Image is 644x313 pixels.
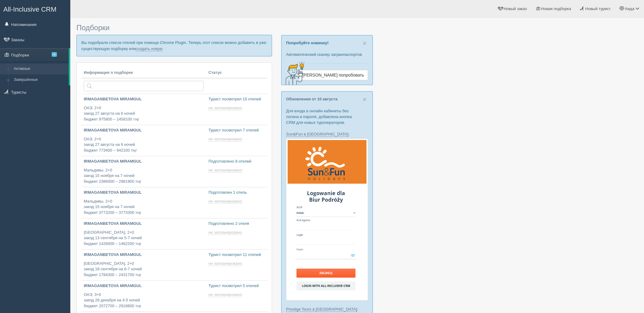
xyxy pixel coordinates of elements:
th: Статус [206,67,267,78]
p: Подготовлен 1 отель [208,190,265,196]
a: IRMAGANBETOVA MIRAMGUL ОАЭ, 2+0заезд 27 августа на 6 ночейбюджет 773400 – 942100 тңг [81,125,206,156]
a: не запланировано [208,292,243,297]
a: IRMAGANBETOVA MIRAMGUL [GEOGRAPHIC_DATA], 2+0заезд 13 сентября на 5-7 ночейбюджет 1426000 – 14622... [81,218,206,249]
p: Подготовлено 2 отеля [208,221,265,227]
a: не запланировано [208,137,243,142]
span: не запланировано [208,199,242,204]
a: Активные [11,63,69,74]
a: не запланировано [208,106,243,110]
a: IRMAGANBETOVA MIRAMGUL [GEOGRAPHIC_DATA], 2+0заезд 18 сентября на 6-7 ночейбюджет 1784300 – 24317... [81,250,206,280]
a: не запланировано [208,230,243,235]
a: IRMAGANBETOVA MIRAMGUL Мальдивы, 2+0заезд 15 ноября на 7 ночейбюджет 3773200 – 3773300 тңг [81,187,206,218]
button: Close [363,96,366,103]
img: creative-idea-2907357.png [282,61,306,85]
a: Завершённые [11,74,69,85]
p: ОАЭ, 2+0 заезд 27 августа на 6 ночей бюджет 975800 – 1458100 тңг [84,105,204,122]
span: не запланировано [208,168,242,173]
span: Новый турист [585,6,611,11]
p: Турист посмотрел 10 отелей [208,96,265,102]
img: sun-fun-%D0%BB%D0%BE%D0%B3%D1%96%D0%BD-%D1%87%D0%B5%D1%80%D0%B5%D0%B7-%D1%81%D1%80%D0%BC-%D0%B4%D... [286,139,368,300]
span: × [363,96,366,103]
p: [GEOGRAPHIC_DATA], 2+0 заезд 13 сентября на 5-7 ночей бюджет 1426000 – 1462200 тңг [84,230,204,247]
a: All-Inclusive CRM [0,0,70,17]
th: Информация о подборке [81,67,206,78]
p: Мальдивы, 2+0 заезд 15 ноября на 7 ночей бюджет 2386000 – 2981900 тңг [84,167,204,185]
span: не запланировано [208,137,242,142]
p: Мальдивы, 2+0 заезд 15 ноября на 7 ночей бюджет 3773200 – 3773300 тңг [84,199,204,216]
a: не запланировано [208,199,243,204]
span: All-Inclusive CRM [3,5,57,13]
p: ОАЭ, 3+0 заезд 28 декабря на 4-5 ночей бюджет 2072700 – 2918800 тңг [84,292,204,309]
span: не запланировано [208,230,242,235]
p: Турист посмотрел 5 отелей [208,283,265,289]
span: не запланировано [208,261,242,266]
p: IRMAGANBETOVA MIRAMGUL [84,252,204,258]
p: IRMAGANBETOVA MIRAMGUL [84,190,204,196]
span: 9 [52,52,57,57]
p: Турист посмотрел 11 отелей [208,252,265,258]
a: IRMAGANBETOVA MIRAMGUL ОАЭ, 3+0заезд 28 декабря на 4-5 ночейбюджет 2072700 – 2918800 тңг [81,281,206,311]
p: IRMAGANBETOVA MIRAMGUL [84,221,204,227]
p: IRMAGANBETOVA MIRAMGUL [84,159,204,164]
a: IRMAGANBETOVA MIRAMGUL Мальдивы, 2+0заезд 15 ноября на 7 ночейбюджет 2386000 – 2981900 тңг [81,156,206,187]
p: ОАЭ, 2+0 заезд 27 августа на 6 ночей бюджет 773400 – 942100 тңг [84,136,204,153]
a: Sun&Fun в [GEOGRAPHIC_DATA] [286,132,348,137]
span: × [363,40,366,47]
p: Вы подобрали список отелей при помощи Chrome Plugin. Теперь этот список можно добавить в уже суще... [76,35,272,56]
p: IRMAGANBETOVA MIRAMGUL [84,96,204,102]
button: Close [363,40,366,46]
span: Аида [625,6,635,11]
p: Автоматический сканер загранпаспортов [286,52,368,57]
a: [PERSON_NAME] попробовать [298,70,368,80]
a: Prestige Tours в [GEOGRAPHIC_DATA] [286,307,357,312]
a: не запланировано [208,168,243,173]
span: Новый заказ [504,6,527,11]
p: Турист посмотрел 7 отелей [208,128,265,133]
a: IRMAGANBETOVA MIRAMGUL ОАЭ, 2+0заезд 27 августа на 6 ночейбюджет 975800 – 1458100 тңг [81,94,206,125]
p: Для входа в онлайн кабинеты без логина и пароля, добавлена кнопка CRM для новых туроператоров. [286,108,368,125]
p: IRMAGANBETOVA MIRAMGUL [84,283,204,289]
p: : [286,306,368,312]
a: создать новую [136,46,163,51]
span: Подборки [76,23,109,32]
input: Поиск по стране или туристу [84,81,204,91]
p: Подготовлено 8 отелей [208,159,265,164]
p: IRMAGANBETOVA MIRAMGUL [84,128,204,133]
p: [GEOGRAPHIC_DATA], 2+0 заезд 18 сентября на 6-7 ночей бюджет 1784300 – 2431700 тңг [84,261,204,278]
a: Обновления от 10 августа [286,97,337,101]
p: : [286,131,368,137]
span: не запланировано [208,292,242,297]
p: Попробуйте новинку! [286,40,368,46]
span: не запланировано [208,106,242,110]
span: Новая подборка [541,6,571,11]
a: не запланировано [208,261,243,266]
